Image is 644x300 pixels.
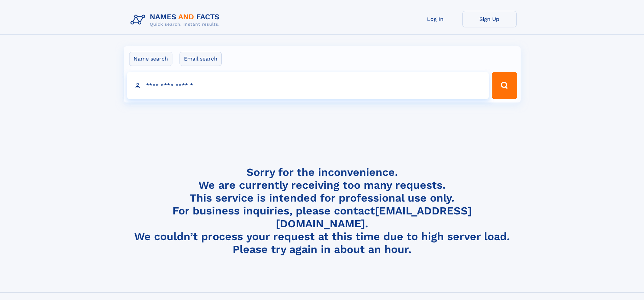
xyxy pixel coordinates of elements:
[128,166,517,256] h4: Sorry for the inconvenience. We are currently receiving too many requests. This service is intend...
[128,11,225,29] img: Logo Names and Facts
[462,11,517,27] a: Sign Up
[492,72,517,99] button: Search Button
[129,52,172,66] label: Name search
[408,11,462,27] a: Log In
[180,52,222,66] label: Email search
[127,72,489,99] input: search input
[276,204,472,230] a: [EMAIL_ADDRESS][DOMAIN_NAME]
